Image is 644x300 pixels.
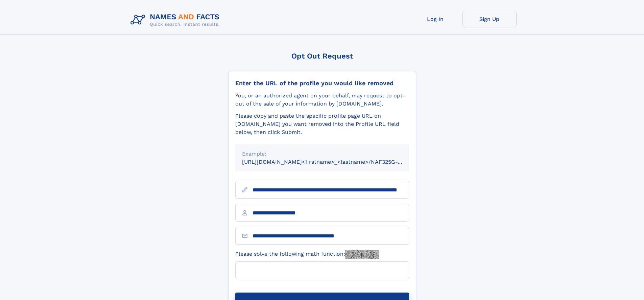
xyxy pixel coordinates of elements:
a: Log In [408,11,462,27]
label: Please solve the following math function: [235,250,379,259]
a: Sign Up [462,11,517,27]
div: Please copy and paste the specific profile page URL on [DOMAIN_NAME] you want removed into the Pr... [235,112,409,136]
small: [URL][DOMAIN_NAME]<firstname>_<lastname>/NAF325G-xxxxxxxx [242,159,422,165]
div: Enter the URL of the profile you would like removed [235,79,409,87]
div: Example: [242,150,402,158]
div: You, or an authorized agent on your behalf, may request to opt-out of the sale of your informatio... [235,92,409,108]
div: Opt Out Request [228,52,416,60]
img: Logo Names and Facts [128,11,225,29]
